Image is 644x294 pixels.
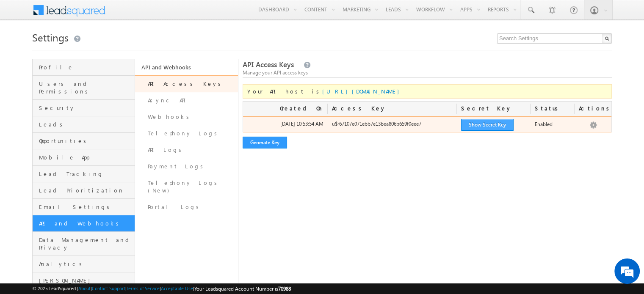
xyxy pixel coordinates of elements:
[39,80,133,95] span: Users and Permissions
[194,286,291,292] span: Your Leadsquared Account Number is
[33,166,135,182] a: Lead Tracking
[39,63,133,71] span: Profile
[32,30,69,44] span: Settings
[39,137,133,145] span: Opportunities
[322,88,404,95] a: [URL][DOMAIN_NAME]
[39,236,133,251] span: Data Management and Privacy
[39,170,133,178] span: Lead Tracking
[243,102,328,116] div: Created On
[33,149,135,166] a: Mobile App
[278,286,291,292] span: 70988
[11,78,155,223] textarea: Type your message and hit 'Enter'
[39,104,133,112] span: Security
[39,121,133,128] span: Leads
[328,102,457,116] div: Access Key
[457,102,531,116] div: Secret Key
[135,92,238,109] a: Async API
[33,76,135,100] a: Users and Permissions
[135,175,238,199] a: Telephony Logs (New)
[39,277,133,284] span: [PERSON_NAME]
[135,109,238,125] a: Webhooks
[39,187,133,194] span: Lead Prioritization
[243,137,287,148] button: Generate Key
[33,232,135,256] a: Data Management and Privacy
[14,44,36,55] img: d_60004797649_company_0_60004797649
[39,154,133,161] span: Mobile App
[531,120,575,132] div: Enabled
[39,260,133,268] span: Analytics
[531,102,575,116] div: Status
[33,182,135,199] a: Lead Prioritization
[575,102,611,116] div: Actions
[135,158,238,175] a: Payment Logs
[32,285,291,293] span: © 2025 LeadSquared | | | | |
[497,33,612,44] input: Search Settings
[33,256,135,272] a: Analytics
[33,199,135,215] a: Email Settings
[243,60,294,69] span: API Access Keys
[161,286,193,291] a: Acceptable Use
[243,120,328,132] div: [DATE] 10:53:54 AM
[139,4,159,25] div: Minimize live chat window
[44,44,142,55] div: Chat with us now
[243,69,612,77] div: Manage your API access keys
[135,75,238,92] a: API Access Keys
[135,142,238,158] a: API Logs
[135,199,238,215] a: Portal Logs
[135,125,238,142] a: Telephony Logs
[39,220,133,227] span: API and Webhooks
[328,120,457,132] div: u$r67107e071ebb7e13bea806b659f0eee7
[115,230,154,242] em: Start Chat
[92,286,125,291] a: Contact Support
[78,286,91,291] a: About
[33,215,135,232] a: API and Webhooks
[39,203,133,211] span: Email Settings
[461,119,514,131] button: Show Secret Key
[33,116,135,133] a: Leads
[33,272,135,289] a: [PERSON_NAME]
[33,59,135,76] a: Profile
[127,286,160,291] a: Terms of Service
[247,88,404,95] span: Your API host is
[33,133,135,149] a: Opportunities
[33,100,135,116] a: Security
[135,59,238,75] a: API and Webhooks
